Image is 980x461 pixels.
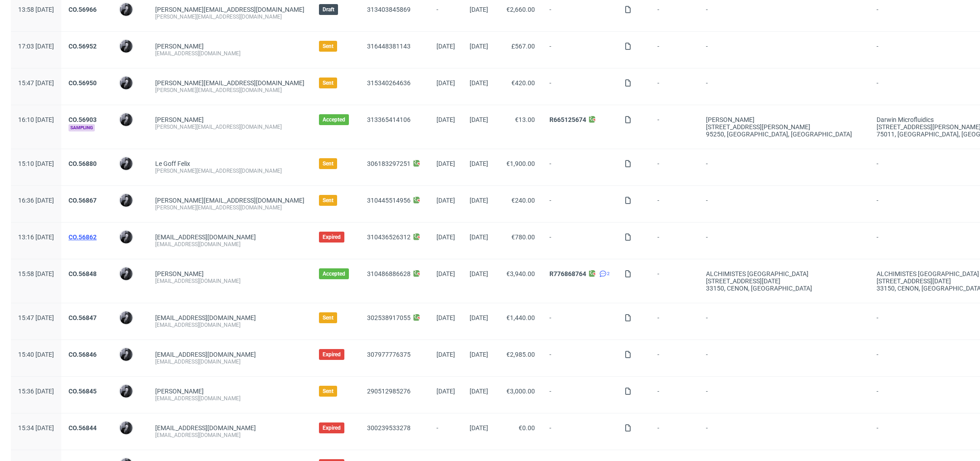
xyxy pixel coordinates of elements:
div: [EMAIL_ADDRESS][DOMAIN_NAME] [155,277,304,285]
span: [DATE] [436,388,455,395]
span: - [657,43,691,57]
span: 15:47 [DATE] [18,314,54,321]
span: - [657,116,691,138]
span: €1,440.00 [506,314,535,321]
span: 13:58 [DATE] [18,6,54,13]
a: CO.56952 [69,43,97,50]
span: €240.00 [511,197,535,204]
span: - [657,314,691,329]
a: R665125674 [549,116,586,123]
span: [DATE] [470,160,488,167]
a: CO.56844 [69,424,97,432]
span: 17:03 [DATE] [18,43,54,50]
div: [EMAIL_ADDRESS][DOMAIN_NAME] [155,50,304,57]
a: CO.56862 [69,233,97,241]
a: [EMAIL_ADDRESS][DOMAIN_NAME] [155,314,256,321]
span: Accepted [323,116,345,123]
span: - [706,388,862,402]
span: - [549,351,610,365]
a: CO.56880 [69,160,97,167]
span: - [549,388,610,402]
span: €2,985.00 [506,351,535,358]
span: [DATE] [436,351,455,358]
div: [EMAIL_ADDRESS][DOMAIN_NAME] [155,241,304,248]
a: 315340264636 [367,79,411,87]
div: [STREET_ADDRESS][DATE] [706,277,862,285]
a: 316448381143 [367,43,411,50]
span: 15:58 [DATE] [18,270,54,277]
a: 313365414106 [367,116,411,123]
div: [PERSON_NAME] [706,116,862,123]
span: Sent [323,79,333,87]
span: - [706,79,862,94]
span: [DATE] [436,270,455,277]
div: [PERSON_NAME][EMAIL_ADDRESS][DOMAIN_NAME] [155,167,304,175]
a: [PERSON_NAME] [155,388,204,395]
span: - [706,6,862,20]
span: - [657,424,691,439]
span: [DATE] [436,116,455,123]
span: - [706,160,862,175]
span: Expired [323,233,341,241]
span: - [549,314,610,329]
span: 16:36 [DATE] [18,197,54,204]
span: - [657,351,691,365]
a: [PERSON_NAME] [155,116,204,123]
div: [PERSON_NAME][EMAIL_ADDRESS][DOMAIN_NAME] [155,123,304,131]
span: - [657,79,691,94]
span: [DATE] [436,43,455,50]
span: - [549,43,610,57]
img: Philippe Dubuy [120,113,132,126]
span: [DATE] [436,233,455,241]
span: - [549,424,610,439]
span: Sent [323,314,333,321]
a: 302538917055 [367,314,411,321]
span: [EMAIL_ADDRESS][DOMAIN_NAME] [155,351,256,358]
span: Sampling [69,124,95,131]
span: - [657,160,691,175]
span: Sent [323,197,333,204]
span: - [706,424,862,439]
img: Philippe Dubuy [120,311,132,324]
a: 310436526312 [367,233,411,241]
img: Philippe Dubuy [120,231,132,243]
img: Philippe Dubuy [120,157,132,170]
span: 15:36 [DATE] [18,388,54,395]
div: [EMAIL_ADDRESS][DOMAIN_NAME] [155,395,304,402]
span: - [706,233,862,248]
span: 16:10 [DATE] [18,116,54,123]
span: [DATE] [470,233,488,241]
span: €1,900.00 [506,160,535,167]
div: [STREET_ADDRESS][PERSON_NAME] [706,123,862,131]
span: Accepted [323,270,345,277]
span: €420.00 [511,79,535,87]
a: 290512985276 [367,388,411,395]
a: CO.56847 [69,314,97,321]
a: CO.56903 [69,116,97,123]
span: Sent [323,160,333,167]
a: 307977776375 [367,351,411,358]
span: [DATE] [470,314,488,321]
a: 306183297251 [367,160,411,167]
span: - [549,79,610,94]
img: Philippe Dubuy [120,40,132,53]
div: [EMAIL_ADDRESS][DOMAIN_NAME] [155,432,304,439]
span: €780.00 [511,233,535,241]
span: [PERSON_NAME][EMAIL_ADDRESS][DOMAIN_NAME] [155,79,304,87]
span: [DATE] [436,160,455,167]
div: [EMAIL_ADDRESS][DOMAIN_NAME] [155,358,304,365]
span: Sent [323,43,333,50]
span: - [706,314,862,329]
div: [PERSON_NAME][EMAIL_ADDRESS][DOMAIN_NAME] [155,13,304,20]
span: [DATE] [436,79,455,87]
span: [PERSON_NAME][EMAIL_ADDRESS][DOMAIN_NAME] [155,6,304,13]
span: [DATE] [470,351,488,358]
span: £567.00 [511,43,535,50]
span: - [549,197,610,211]
div: 33150, CENON , [GEOGRAPHIC_DATA] [706,285,862,292]
span: [PERSON_NAME][EMAIL_ADDRESS][DOMAIN_NAME] [155,197,304,204]
span: [DATE] [470,388,488,395]
img: Philippe Dubuy [120,3,132,16]
span: 13:16 [DATE] [18,233,54,241]
div: ALCHIMISTES [GEOGRAPHIC_DATA] [706,270,862,277]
